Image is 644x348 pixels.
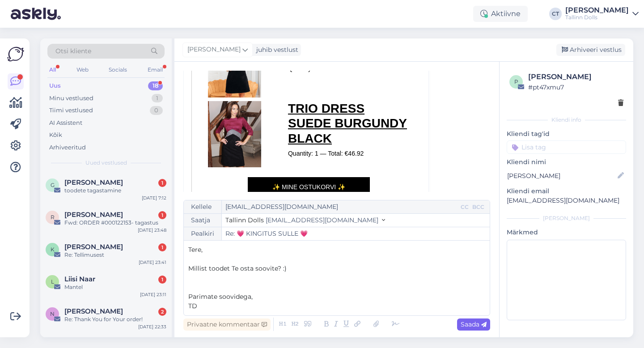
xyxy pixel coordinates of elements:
[556,44,625,56] div: Arhiveeri vestlus
[473,6,528,22] div: Aktiivne
[222,227,490,240] input: Write subject here...
[222,200,459,213] input: Recepient...
[248,177,370,197] a: ✨ MINE OSTUKORVI ✨
[49,131,62,140] div: Kõik
[142,195,166,201] div: [DATE] 7:12
[49,94,93,103] div: Minu vestlused
[64,275,95,283] span: Liisi Naar
[50,310,55,317] span: N
[188,302,197,310] span: TD
[184,200,222,213] div: Kellele
[148,81,163,90] div: 18
[51,278,54,285] span: L
[507,140,626,154] input: Lisa tag
[188,264,287,272] span: Millist toodet Te osta soovite? :)
[528,82,623,92] div: # pt47xmu7
[183,318,271,331] div: Privaatne kommentaar
[64,251,166,259] div: Re: Tellimusest
[288,149,410,157] p: Quantity: 1 — Total: €46.92
[549,8,562,20] div: CT
[7,46,24,63] img: Askly Logo
[184,214,222,227] div: Saatja
[507,187,626,196] p: Kliendi email
[64,307,123,315] span: Nele Kinnunen
[225,216,385,225] button: Tallinn Dolls [EMAIL_ADDRESS][DOMAIN_NAME]
[139,259,166,266] div: [DATE] 23:41
[49,119,82,127] div: AI Assistent
[253,45,298,55] div: juhib vestlust
[266,216,378,224] span: [EMAIL_ADDRESS][DOMAIN_NAME]
[507,116,626,124] div: Kliendi info
[64,187,166,195] div: toodete tagastamine
[565,7,639,21] a: [PERSON_NAME]Tallinn Dolls
[507,129,626,139] p: Kliendi tag'id
[507,171,616,181] input: Lisa nimi
[461,320,487,328] span: Saada
[64,315,166,323] div: Re: Thank You for Your order!
[51,246,55,253] span: K
[49,81,61,90] div: Uus
[565,14,629,21] div: Tallinn Dolls
[152,94,163,103] div: 1
[528,72,623,82] div: [PERSON_NAME]
[158,243,166,251] div: 1
[158,308,166,316] div: 2
[514,78,518,85] span: p
[64,211,123,219] span: raili lember
[208,101,261,167] img: TRIO DRESS SUEDE BURGUNDY BLACK
[188,293,253,301] span: Parimate soovidega,
[51,214,55,221] span: r
[49,106,93,115] div: Tiimi vestlused
[64,283,166,291] div: Mantel
[288,102,407,145] a: TRIO DRESS SUEDE BURGUNDY BLACK
[158,276,166,284] div: 1
[55,47,91,56] span: Otsi kliente
[225,216,264,224] span: Tallinn Dolls
[138,323,166,330] div: [DATE] 22:33
[507,196,626,205] p: [EMAIL_ADDRESS][DOMAIN_NAME]
[49,143,86,152] div: Arhiveeritud
[75,64,90,76] div: Web
[470,203,486,211] div: BCC
[507,228,626,237] p: Märkmed
[150,106,163,115] div: 0
[158,211,166,219] div: 1
[187,45,241,55] span: [PERSON_NAME]
[507,214,626,222] div: [PERSON_NAME]
[64,219,166,227] div: Fwd: ORDER #000122153- tagastus
[184,227,222,240] div: Pealkiri
[85,159,127,167] span: Uued vestlused
[507,157,626,167] p: Kliendi nimi
[158,179,166,187] div: 1
[47,64,58,76] div: All
[64,178,123,187] span: Grete Taro
[459,203,470,211] div: CC
[140,291,166,298] div: [DATE] 23:11
[64,243,123,251] span: Kadri Sosnitski
[138,227,166,233] div: [DATE] 23:48
[565,7,629,14] div: [PERSON_NAME]
[146,64,165,76] div: Email
[107,64,129,76] div: Socials
[188,246,203,254] span: Tere,
[51,182,55,188] span: G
